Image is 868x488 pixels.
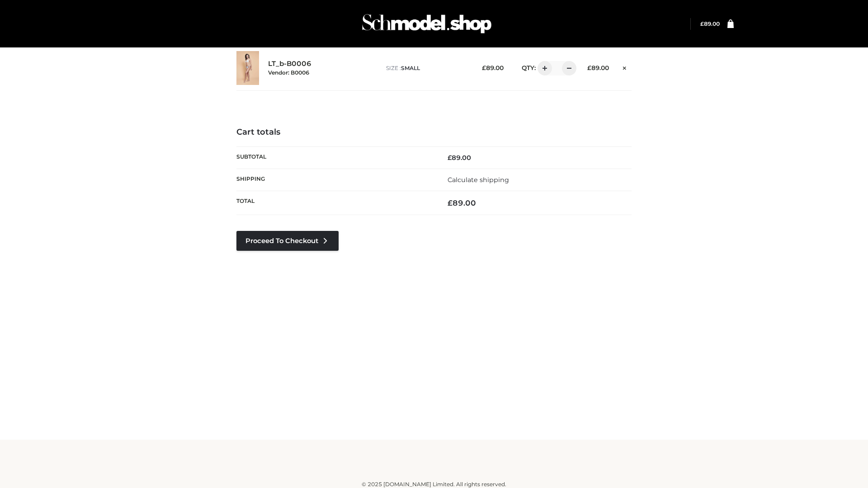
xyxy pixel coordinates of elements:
th: Total [236,191,434,215]
img: LT_b-B0006 - SMALL [236,51,259,85]
a: £89.00 [700,20,720,27]
span: £ [448,198,453,207]
img: Schmodel Admin 964 [359,6,495,42]
span: SMALL [401,65,420,71]
div: QTY: [513,61,573,75]
bdi: 89.00 [482,64,504,71]
span: £ [587,64,591,71]
span: £ [482,64,486,71]
a: Calculate shipping [448,176,509,184]
bdi: 89.00 [448,198,476,207]
bdi: 89.00 [700,20,720,27]
p: size : [386,64,468,72]
a: LT_b-B0006 [268,60,311,68]
small: Vendor: B0006 [268,69,309,76]
th: Shipping [236,169,434,191]
th: Subtotal [236,146,434,169]
a: Remove this item [618,61,632,73]
a: Proceed to Checkout [236,231,339,251]
span: £ [700,20,704,27]
bdi: 89.00 [448,154,471,162]
span: £ [448,154,452,162]
h4: Cart totals [236,127,632,137]
bdi: 89.00 [587,64,609,71]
